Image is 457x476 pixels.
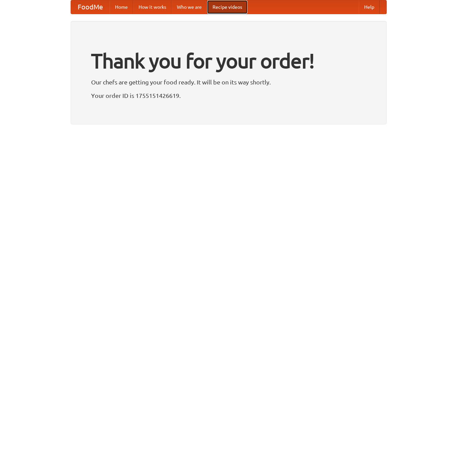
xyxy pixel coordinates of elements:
[359,0,380,14] a: Help
[91,77,366,87] p: Our chefs are getting your food ready. It will be on its way shortly.
[207,0,247,14] a: Recipe videos
[110,0,133,14] a: Home
[91,90,366,101] p: Your order ID is 1755151426619.
[133,0,172,14] a: How it works
[91,45,366,77] h1: Thank you for your order!
[71,0,110,14] a: FoodMe
[172,0,207,14] a: Who we are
